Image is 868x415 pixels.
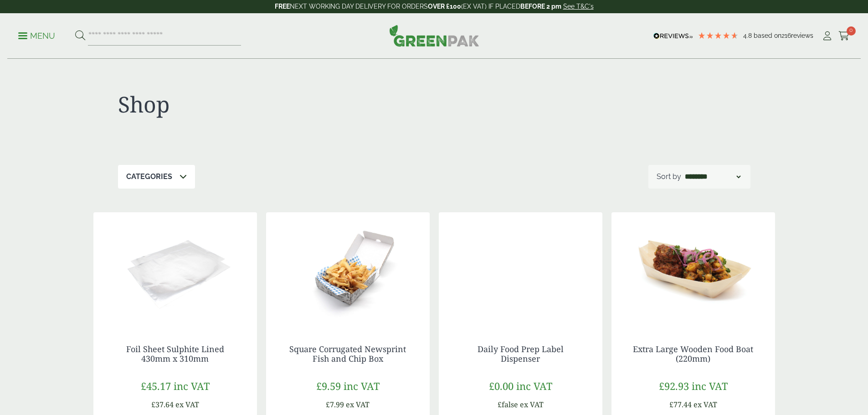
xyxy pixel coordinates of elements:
span: inc VAT [516,379,552,393]
i: Cart [838,31,850,41]
p: Menu [18,31,55,41]
a: Foil Sheet Sulphite Lined 430mm x 310mm [126,343,224,364]
a: Extra Large Wooden Food Boat (220mm) [633,343,753,364]
img: GP3330019D Foil Sheet Sulphate Lined bare [93,212,257,326]
img: GreenPak Supplies [389,25,479,46]
span: £7.99 [326,400,344,410]
span: 0 [847,26,856,36]
span: ex VAT [520,400,544,410]
span: £77.44 [669,400,692,410]
span: £45.17 [141,379,171,393]
a: See T&C's [563,3,594,10]
img: REVIEWS.io [653,33,693,39]
a: Menu [18,31,55,40]
span: 216 [781,32,791,39]
span: 4.8 [743,32,754,39]
div: 4.79 Stars [698,31,739,40]
span: £9.59 [316,379,341,393]
span: inc VAT [344,379,380,393]
select: Shop order [683,171,742,182]
span: reviews [791,32,813,39]
span: Based on [754,32,781,39]
img: 2520069 Square News Fish n Chip Corrugated Box - Open with Chips [266,212,430,326]
strong: OVER £100 [428,3,461,10]
p: Categories [126,171,172,182]
span: £0.00 [489,379,514,393]
strong: FREE [275,3,290,10]
p: Sort by [657,171,681,182]
span: £92.93 [659,379,689,393]
span: £37.64 [151,400,174,410]
span: inc VAT [692,379,728,393]
span: ex VAT [346,400,370,410]
img: Extra Large Wooden Boat 220mm with food contents V2 2920004AE [611,212,775,326]
span: ex VAT [175,400,199,410]
a: Square Corrugated Newsprint Fish and Chip Box [289,343,406,364]
span: ex VAT [693,400,717,410]
i: My Account [822,31,833,41]
strong: BEFORE 2 pm [520,3,561,10]
span: inc VAT [174,379,210,393]
a: 0 [838,29,850,43]
h1: Shop [118,91,434,118]
a: Daily Food Prep Label Dispenser [478,343,564,364]
span: £false [498,400,518,410]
